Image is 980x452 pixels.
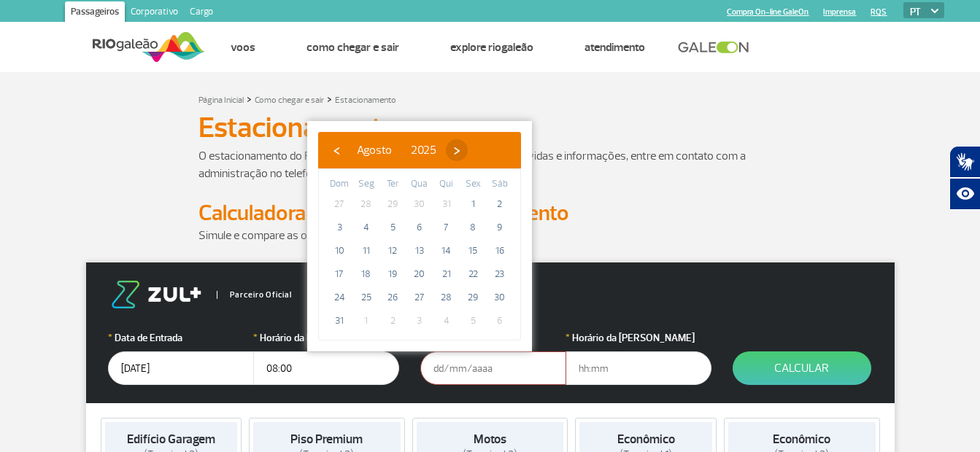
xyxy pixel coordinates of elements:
[488,216,512,239] span: 9
[328,192,351,216] span: 27
[461,262,485,286] span: 22
[108,330,254,346] label: Data de Entrada
[253,351,399,385] input: hh:mm
[408,309,431,332] span: 3
[198,95,244,106] a: Página Inicial
[435,216,458,239] span: 7
[108,351,254,385] input: dd/mm/aaaa
[108,281,204,308] img: logo-zul.png
[408,286,431,309] span: 27
[411,143,436,157] span: 2025
[486,176,513,192] th: weekday
[328,239,351,262] span: 10
[355,262,378,286] span: 18
[328,216,351,239] span: 3
[381,286,404,309] span: 26
[381,309,404,332] span: 2
[949,146,980,210] div: Plugin de acessibilidade da Hand Talk.
[325,139,347,161] button: ‹
[379,176,406,192] th: weekday
[435,262,458,286] span: 21
[328,309,351,332] span: 31
[461,192,485,216] span: 1
[65,1,125,25] a: Passageiros
[406,176,433,192] th: weekday
[125,1,184,25] a: Corporativo
[435,239,458,262] span: 14
[488,192,512,216] span: 2
[290,432,363,447] strong: Piso Premium
[328,262,351,286] span: 17
[198,227,782,244] p: Simule e compare as opções.
[335,95,396,106] a: Estacionamento
[488,286,512,309] span: 30
[408,262,431,286] span: 20
[326,176,353,192] th: weekday
[355,216,378,239] span: 4
[727,7,809,17] a: Compra On-line GaleOn
[949,178,980,210] button: Abrir recursos assistivos.
[198,115,782,140] h1: Estacionamento
[357,143,392,157] span: Agosto
[446,139,468,161] button: ›
[328,286,351,309] span: 24
[198,200,782,227] h2: Calculadora de Tarifa do Estacionamento
[435,192,458,216] span: 31
[325,141,468,155] bs-datepicker-navigation-view: ​ ​ ​
[871,7,887,17] a: RQS
[461,309,485,332] span: 5
[381,239,404,262] span: 12
[347,139,401,161] button: Agosto
[450,40,533,55] a: Explore RIOgaleão
[401,139,446,161] button: 2025
[733,351,871,385] button: Calcular
[381,262,404,286] span: 19
[949,146,980,178] button: Abrir tradutor de língua de sinais.
[255,95,324,106] a: Como chegar e sair
[353,176,380,192] th: weekday
[461,216,485,239] span: 8
[198,147,782,182] p: O estacionamento do RIOgaleão é administrado pela Estapar. Para dúvidas e informações, entre em c...
[488,262,512,286] span: 23
[355,309,378,332] span: 1
[461,286,485,309] span: 29
[433,176,460,192] th: weekday
[247,90,252,107] a: >
[488,309,512,332] span: 6
[566,330,711,346] label: Horário da [PERSON_NAME]
[435,286,458,309] span: 28
[355,192,378,216] span: 28
[306,40,399,55] a: Como chegar e sair
[217,291,292,299] span: Parceiro Oficial
[184,1,219,25] a: Cargo
[231,40,255,55] a: Voos
[488,239,512,262] span: 16
[408,216,431,239] span: 6
[461,239,485,262] span: 15
[327,90,332,107] a: >
[381,192,404,216] span: 29
[355,239,378,262] span: 11
[253,330,399,346] label: Horário da Entrada
[584,40,645,55] a: Atendimento
[355,286,378,309] span: 25
[773,432,830,447] strong: Econômico
[381,216,404,239] span: 5
[420,351,566,385] input: dd/mm/aaaa
[408,239,431,262] span: 13
[474,432,506,447] strong: Motos
[408,192,431,216] span: 30
[127,432,215,447] strong: Edifício Garagem
[307,121,532,351] bs-datepicker-container: calendar
[566,351,711,385] input: hh:mm
[460,176,487,192] th: weekday
[823,7,856,17] a: Imprensa
[435,309,458,332] span: 4
[617,432,675,447] strong: Econômico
